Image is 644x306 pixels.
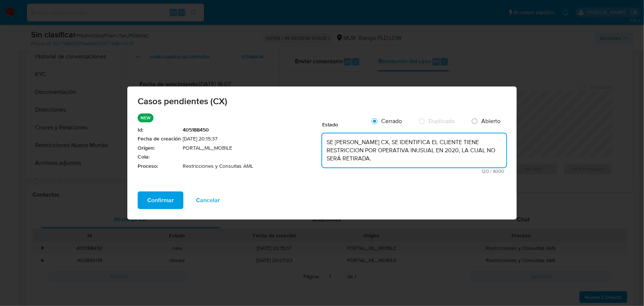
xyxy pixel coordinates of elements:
[147,192,174,208] span: Confirmar
[138,191,183,209] button: Confirmar
[324,169,504,174] span: Máximo 4000 caracteres
[196,192,220,208] span: Cancelar
[322,113,366,132] div: Estado
[481,117,500,125] span: Abierto
[322,133,506,167] textarea: SE [PERSON_NAME] CX, SE IDENTIFICA EL CLIENTE TIENE RESTRICCION POR OPERATIVA INUSUAL EN 2020, LA...
[138,135,181,143] span: Fecha de creación
[381,117,402,125] span: Cerrado
[183,144,322,152] span: PORTAL_ML_MOBILE
[186,191,230,209] button: Cancelar
[138,97,506,106] span: Casos pendientes (CX)
[138,144,181,152] span: Origen :
[183,126,322,134] span: 405188450
[138,163,181,170] span: Proceso :
[183,135,322,143] span: [DATE] 20:15:37
[183,163,322,170] span: Restricciones y Consultas AML
[138,113,154,122] p: NEW
[138,153,181,161] span: Cola :
[138,126,181,134] span: Id :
